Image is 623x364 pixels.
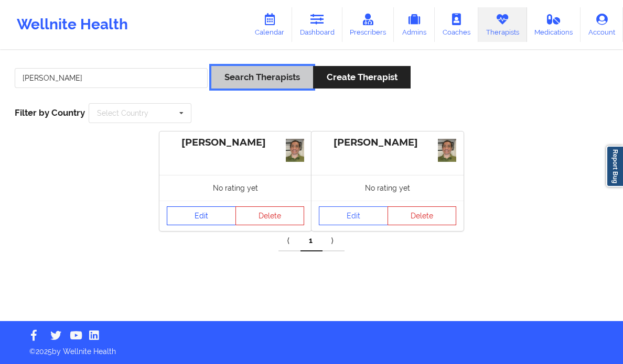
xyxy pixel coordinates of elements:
[286,139,304,162] img: d118feb1-7c2d-4331-8f95-74b6ead07938_profile_photo.jpeg
[606,146,623,187] a: Report Bug
[311,175,464,201] div: No rating yet
[167,137,304,149] div: [PERSON_NAME]
[300,230,323,251] a: 1
[15,107,85,118] span: Filter by Country
[394,7,435,42] a: Admins
[388,206,457,225] button: Delete
[97,109,148,117] div: Select Country
[211,66,313,89] button: Search Therapists
[278,230,300,251] a: Previous item
[235,206,305,225] button: Delete
[319,206,388,225] a: Edit
[159,175,311,201] div: No rating yet
[313,66,410,89] button: Create Therapist
[247,7,292,42] a: Calendar
[478,7,527,42] a: Therapists
[292,7,342,42] a: Dashboard
[435,7,478,42] a: Coaches
[319,137,456,149] div: [PERSON_NAME]
[22,339,601,357] p: © 2025 by Wellnite Health
[323,230,345,251] a: Next item
[15,68,208,88] input: Search Keywords
[278,230,345,251] div: Pagination Navigation
[342,7,394,42] a: Prescribers
[167,206,236,225] a: Edit
[527,7,581,42] a: Medications
[438,139,456,162] img: 8dfd9ff0-d81b-44da-8198-15df59fe6589_profile_photo.jpeg
[581,7,623,42] a: Account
